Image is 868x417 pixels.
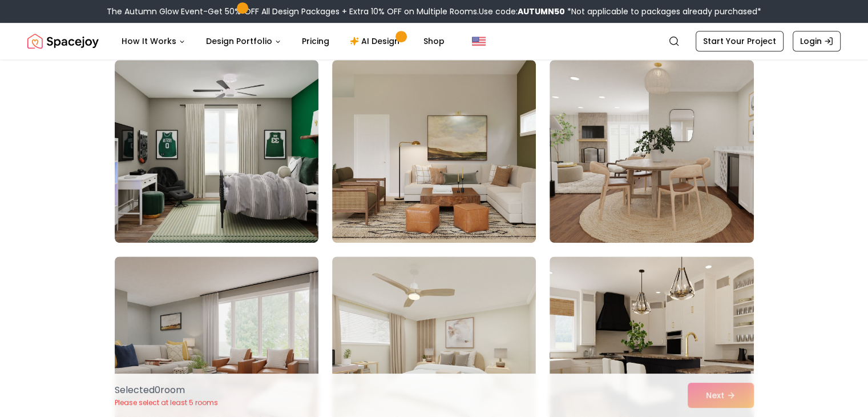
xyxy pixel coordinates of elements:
[107,6,761,17] div: The Autumn Glow Event-Get 50% OFF All Design Packages + Extra 10% OFF on Multiple Rooms.
[518,6,565,17] b: AUTUMN50
[27,23,841,59] nav: Global
[550,60,753,243] img: Room room-12
[472,34,486,48] img: United States
[479,6,565,17] span: Use code:
[793,31,841,51] a: Login
[115,60,318,243] img: Room room-10
[27,30,99,53] img: Spacejoy Logo
[115,398,218,407] p: Please select at least 5 rooms
[27,30,99,53] a: Spacejoy
[197,30,290,53] button: Design Portfolio
[112,30,195,53] button: How It Works
[112,30,454,53] nav: Main
[565,6,761,17] span: *Not applicable to packages already purchased*
[414,30,454,53] a: Shop
[293,30,338,53] a: Pricing
[115,383,218,397] p: Selected 0 room
[696,31,784,51] a: Start Your Project
[341,30,412,53] a: AI Design
[332,60,536,243] img: Room room-11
